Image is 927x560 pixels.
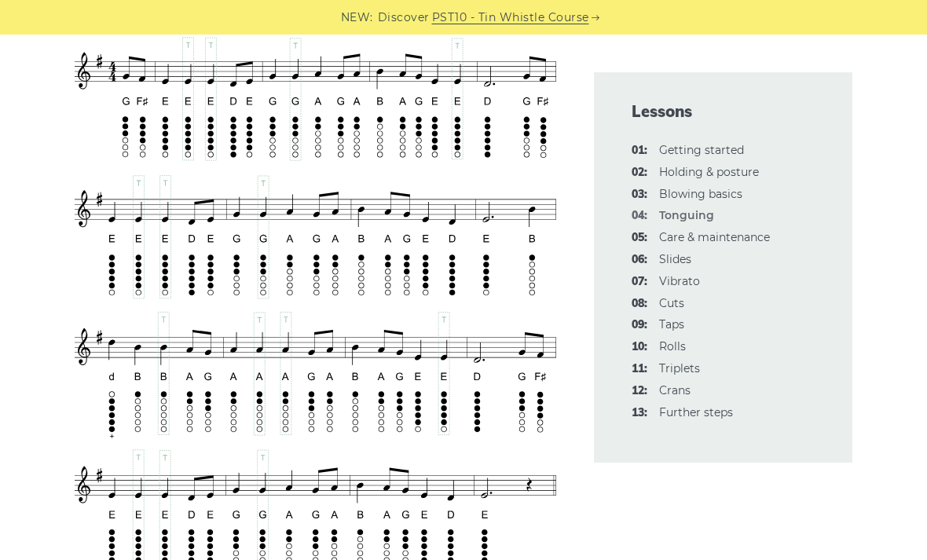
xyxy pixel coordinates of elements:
[632,404,647,423] span: 13:
[632,295,647,313] span: 08:
[632,251,647,269] span: 06:
[632,185,647,204] span: 03:
[659,361,700,375] a: 11:Triplets
[659,383,691,397] a: 12:Crans
[659,274,700,288] a: 07:Vibrato
[659,230,770,244] a: 05:Care & maintenance
[659,296,684,310] a: 08:Cuts
[632,273,647,291] span: 07:
[632,360,647,379] span: 11:
[632,207,647,225] span: 04:
[378,9,430,27] span: Discover
[659,339,686,353] a: 10:Rolls
[632,101,815,123] span: Lessons
[632,163,647,182] span: 02:
[632,316,647,335] span: 09:
[659,208,714,222] strong: Tonguing
[659,317,684,331] a: 09:Taps
[341,9,373,27] span: NEW:
[632,382,647,401] span: 12:
[659,187,742,201] a: 03:Blowing basics
[659,143,744,157] a: 01:Getting started
[659,252,691,266] a: 06:Slides
[632,338,647,357] span: 10:
[659,165,759,179] a: 02:Holding & posture
[632,141,647,160] span: 01:
[432,9,589,27] a: PST10 - Tin Whistle Course
[632,229,647,247] span: 05:
[659,405,733,419] a: 13:Further steps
